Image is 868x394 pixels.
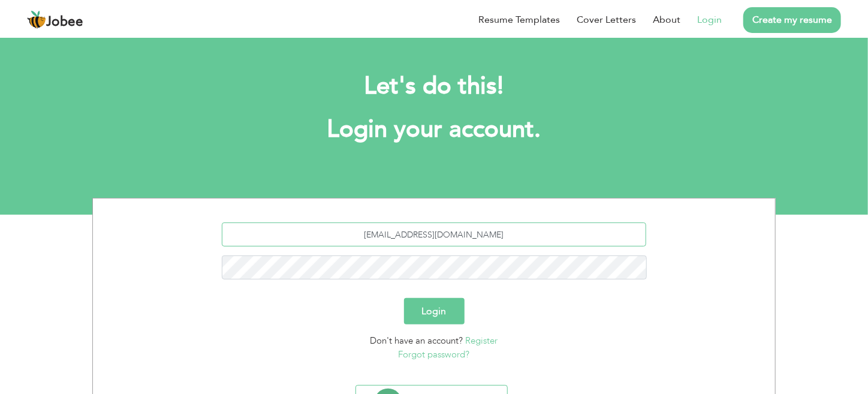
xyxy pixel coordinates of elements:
a: Create my resume [743,7,841,33]
a: About [653,13,680,27]
button: Login [404,298,465,324]
span: Don't have an account? [370,335,463,347]
h1: Login your account. [110,114,758,145]
a: Cover Letters [577,13,636,27]
a: Forgot password? [399,348,470,360]
span: Jobee [46,16,83,29]
h2: Let's do this! [110,71,758,102]
input: Email [222,222,647,246]
a: Register [466,335,498,347]
a: Resume Templates [478,13,560,27]
a: Login [697,13,722,27]
a: Jobee [27,10,83,29]
img: jobee.io [27,10,46,29]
